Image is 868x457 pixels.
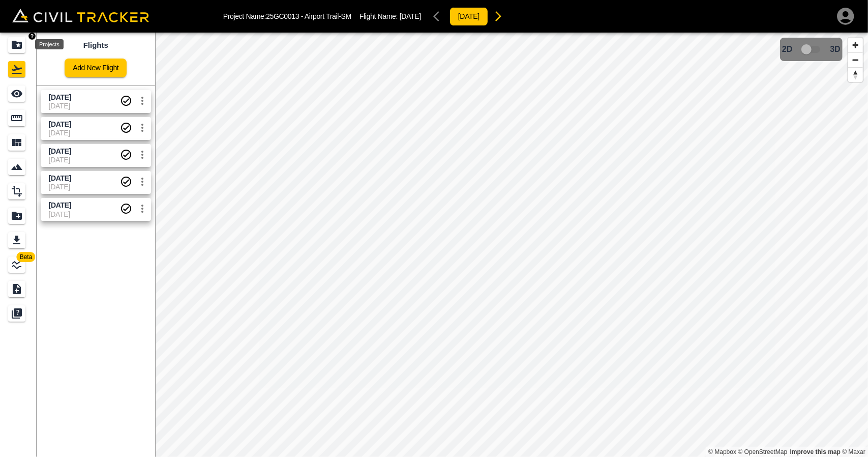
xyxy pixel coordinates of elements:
[842,448,865,455] a: Maxar
[35,39,64,49] div: Projects
[797,40,826,59] span: 3D model not uploaded yet
[450,7,488,26] button: [DATE]
[848,67,863,82] button: Reset bearing to north
[708,448,736,455] a: Mapbox
[360,12,421,20] p: Flight Name:
[400,12,421,20] span: [DATE]
[782,45,792,54] span: 2D
[848,38,863,52] button: Zoom in
[223,12,351,20] p: Project Name: 25GC0013 - Airport Trail-SM
[738,448,788,455] a: OpenStreetMap
[155,33,868,457] canvas: Map
[790,448,841,455] a: Map feedback
[12,9,149,23] img: Civil Tracker
[848,52,863,67] button: Zoom out
[830,45,841,54] span: 3D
